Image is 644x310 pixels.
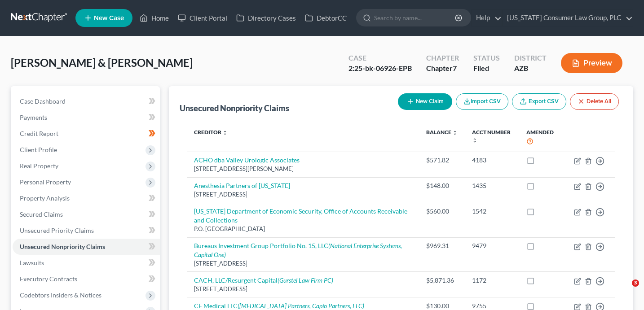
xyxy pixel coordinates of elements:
[514,53,547,63] div: District
[20,210,63,218] span: Secured Claims
[453,64,457,72] span: 7
[426,241,458,250] div: $969.31
[194,259,412,268] div: [STREET_ADDRESS]
[519,123,567,152] th: Amended
[374,9,456,26] input: Search by name...
[194,129,228,135] a: Creditor unfold_more
[561,53,622,73] button: Preview
[20,259,44,266] span: Lawsuits
[194,242,402,258] a: Bureaus Investment Group Portfolio No. 15, LLC(National Enterprise Systems, Capital One)
[348,53,412,63] div: Case
[20,114,47,121] span: Payments
[20,227,94,234] span: Unsecured Priority Claims
[472,241,512,250] div: 9479
[173,10,232,26] a: Client Portal
[472,156,512,165] div: 4183
[426,207,458,216] div: $560.00
[20,97,66,105] span: Case Dashboard
[13,93,160,109] a: Case Dashboard
[348,63,412,74] div: 2:25-bk-06926-EPB
[20,178,71,186] span: Personal Property
[473,53,500,63] div: Status
[20,291,101,299] span: Codebtors Insiders & Notices
[632,279,639,287] span: 3
[452,130,458,135] i: unfold_more
[194,156,300,164] a: ACHO dba Valley Urologic Associates
[194,207,407,224] a: [US_STATE] Department of Economic Security, Office of Accounts Receivable and Collections
[456,93,508,110] button: Import CSV
[13,255,160,271] a: Lawsuits
[426,129,458,135] a: Balance unfold_more
[426,276,458,285] div: $5,871.36
[426,156,458,165] div: $571.82
[194,182,290,189] a: Anesthesia Partners of [US_STATE]
[13,109,160,126] a: Payments
[613,279,635,301] iframe: Intercom live chat
[20,130,58,137] span: Credit Report
[13,271,160,287] a: Executory Contracts
[194,225,412,233] div: P.O. [GEOGRAPHIC_DATA]
[472,181,512,190] div: 1435
[13,126,160,142] a: Credit Report
[135,10,173,26] a: Home
[570,93,619,110] button: Delete All
[472,276,512,285] div: 1172
[472,207,512,216] div: 1542
[473,63,500,74] div: Filed
[13,206,160,223] a: Secured Claims
[13,190,160,206] a: Property Analysis
[426,63,459,74] div: Chapter
[514,63,547,74] div: AZB
[20,194,70,202] span: Property Analysis
[426,181,458,190] div: $148.00
[194,276,333,284] a: CACH, LLC/Resurgent Capital(Gurstel Law Firm PC)
[20,275,77,283] span: Executory Contracts
[472,129,511,143] a: Acct Number unfold_more
[194,302,364,310] a: CF Medical LLC([MEDICAL_DATA] Partners, Capio Partners, LLC)
[512,93,566,110] a: Export CSV
[222,130,228,135] i: unfold_more
[398,93,452,110] button: New Claim
[238,302,364,310] i: ([MEDICAL_DATA] Partners, Capio Partners, LLC)
[94,15,124,22] span: New Case
[20,162,58,170] span: Real Property
[194,285,412,293] div: [STREET_ADDRESS]
[194,165,412,173] div: [STREET_ADDRESS][PERSON_NAME]
[472,138,477,143] i: unfold_more
[503,10,633,26] a: [US_STATE] Consumer Law Group, PLC
[20,243,105,250] span: Unsecured Nonpriority Claims
[278,276,333,284] i: (Gurstel Law Firm PC)
[20,146,57,153] span: Client Profile
[232,10,300,26] a: Directory Cases
[13,239,160,255] a: Unsecured Nonpriority Claims
[300,10,351,26] a: DebtorCC
[194,190,412,199] div: [STREET_ADDRESS]
[472,10,502,26] a: Help
[11,56,193,69] span: [PERSON_NAME] & [PERSON_NAME]
[13,223,160,239] a: Unsecured Priority Claims
[426,53,459,63] div: Chapter
[180,103,289,114] div: Unsecured Nonpriority Claims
